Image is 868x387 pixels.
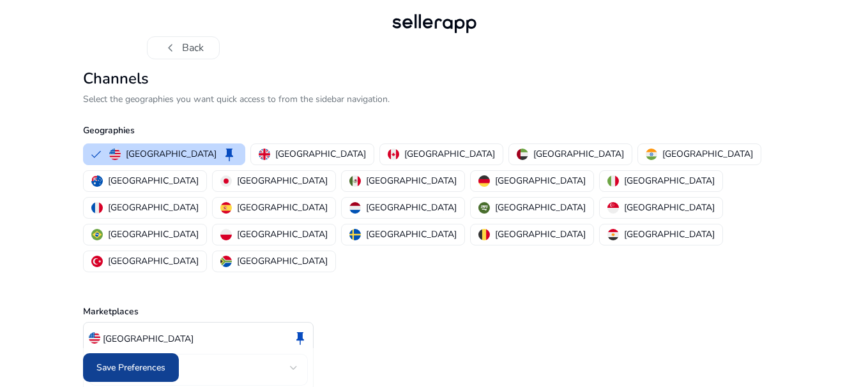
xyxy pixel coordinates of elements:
img: se.svg [349,229,361,240]
img: de.svg [478,175,490,187]
img: za.svg [220,256,232,267]
img: be.svg [478,229,490,240]
img: it.svg [607,175,619,187]
p: [GEOGRAPHIC_DATA] [624,174,715,187]
img: nl.svg [349,202,361,214]
p: [GEOGRAPHIC_DATA] [237,228,328,241]
p: [GEOGRAPHIC_DATA] [108,201,199,214]
img: ae.svg [517,149,528,160]
img: us.svg [109,149,121,160]
span: keep [293,330,308,346]
p: [GEOGRAPHIC_DATA] [495,201,586,214]
img: in.svg [646,149,657,160]
img: pl.svg [220,229,232,240]
p: [GEOGRAPHIC_DATA] [237,174,328,187]
img: tr.svg [91,256,103,267]
img: eg.svg [607,229,619,240]
p: [GEOGRAPHIC_DATA] [495,174,586,187]
button: chevron_leftBack [147,36,220,59]
p: [GEOGRAPHIC_DATA] [366,201,457,214]
img: sa.svg [478,202,490,214]
img: br.svg [91,229,103,240]
p: [GEOGRAPHIC_DATA] [275,147,366,161]
img: ca.svg [388,149,399,160]
img: es.svg [220,202,232,214]
button: Save Preferences [83,353,179,382]
p: [GEOGRAPHIC_DATA] [237,201,328,214]
span: chevron_left [163,40,178,55]
p: [GEOGRAPHIC_DATA] [533,147,624,161]
span: Save Preferences [96,361,165,374]
span: keep [222,147,237,162]
p: [GEOGRAPHIC_DATA] [103,332,194,346]
p: [GEOGRAPHIC_DATA] [108,228,199,241]
img: fr.svg [91,202,103,214]
h2: Channels [83,69,786,88]
p: [GEOGRAPHIC_DATA] [237,254,328,268]
img: uk.svg [259,149,270,160]
p: [GEOGRAPHIC_DATA] [662,147,753,161]
p: [GEOGRAPHIC_DATA] [366,174,457,187]
p: [GEOGRAPHIC_DATA] [624,201,715,214]
img: sg.svg [607,202,619,214]
p: [GEOGRAPHIC_DATA] [126,147,217,161]
p: Select the geographies you want quick access to from the sidebar navigation. [83,92,786,106]
p: [GEOGRAPHIC_DATA] [624,228,715,241]
p: [GEOGRAPHIC_DATA] [495,228,586,241]
img: us.svg [89,332,100,344]
p: Geographies [83,124,786,137]
p: Marketplaces [83,305,786,318]
p: [GEOGRAPHIC_DATA] [108,254,199,268]
p: [GEOGRAPHIC_DATA] [404,147,495,161]
img: mx.svg [349,175,361,187]
p: [GEOGRAPHIC_DATA] [108,174,199,187]
img: au.svg [91,175,103,187]
img: jp.svg [220,175,232,187]
p: [GEOGRAPHIC_DATA] [366,228,457,241]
